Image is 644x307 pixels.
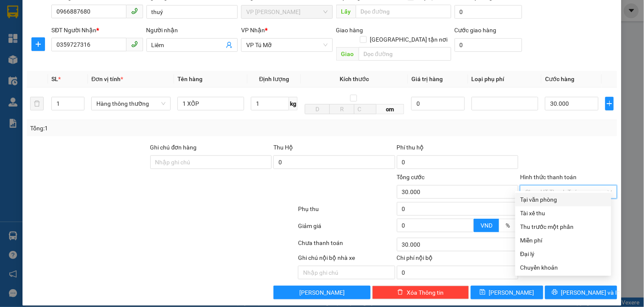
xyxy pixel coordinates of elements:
span: phone [131,8,138,14]
button: printer[PERSON_NAME] và In [545,286,617,299]
input: Nhập ghi chú [298,266,395,279]
th: Loại phụ phí [468,71,542,87]
span: [GEOGRAPHIC_DATA] tận nơi [367,35,451,44]
button: delete [30,97,44,110]
span: [PERSON_NAME] [489,288,534,297]
input: R [329,104,354,114]
span: save [480,289,486,296]
span: Cước hàng [545,76,574,82]
span: [PERSON_NAME] [299,288,345,297]
button: plus [31,37,45,51]
div: Chưa thanh toán [297,238,396,253]
span: LHP1310250184 [68,28,140,39]
img: logo [4,24,9,64]
span: cm [377,104,404,114]
span: Kích thước [340,76,369,82]
div: Tại văn phòng [520,195,606,204]
span: phone [131,41,138,48]
strong: CÔNG TY TNHH VĨNH QUANG [16,7,62,34]
label: Ghi chú đơn hàng [150,144,197,151]
div: Chuyển khoản [520,263,606,272]
span: VND [481,222,492,229]
input: Cước giao hàng [455,38,523,52]
div: Phụ thu [297,204,396,219]
div: Đại lý [520,249,606,259]
span: [PERSON_NAME] và In [561,288,621,297]
button: deleteXóa Thông tin [372,286,469,299]
input: Dọc đường [356,5,451,18]
div: Người nhận [146,25,238,35]
span: Giao [336,47,359,61]
div: Tài xế thu [520,208,606,218]
span: Lấy [336,5,356,18]
span: Giao hàng [336,27,363,34]
div: Miễn phí [520,236,606,245]
div: Tổng: 1 [30,124,249,133]
span: Tổng cước [397,174,425,180]
label: Hình thức thanh toán [520,174,577,180]
input: 0 [411,97,465,110]
span: plus [606,100,613,107]
span: Giá trị hàng [411,76,443,82]
input: Ghi chú đơn hàng [150,155,272,169]
span: Tên hàng [177,76,202,82]
span: Đơn vị tính [91,76,123,82]
span: user-add [226,42,233,48]
span: VP Tú Mỡ [246,39,327,51]
div: Thu trước một phần [520,222,606,231]
span: VP LÊ HỒNG PHONG [246,6,327,18]
span: printer [552,289,558,296]
div: Chi phí nội bộ [397,253,519,266]
input: C [354,104,377,114]
span: Định lượng [259,76,290,82]
div: Ghi chú nội bộ nhà xe [298,253,395,266]
span: Xóa Thông tin [407,288,444,297]
span: SL [51,76,58,82]
input: D [305,104,330,114]
input: Dọc đường [359,47,451,61]
input: VD: Bàn, Ghế [177,97,244,110]
span: % [506,222,510,229]
button: [PERSON_NAME] [273,286,370,299]
button: save[PERSON_NAME] [471,286,543,299]
button: plus [605,97,614,110]
span: Hàng thông thường [96,97,165,110]
div: Giảm giá [297,221,396,236]
label: Cước giao hàng [455,27,497,34]
span: plus [32,41,45,48]
div: Phí thu hộ [397,143,519,155]
input: Cước lấy hàng [455,5,523,19]
span: kg [289,97,298,110]
strong: Hotline : 0889 23 23 23 [11,56,66,62]
strong: PHIẾU GỬI HÀNG [17,36,60,54]
span: delete [397,289,403,296]
div: SĐT Người Nhận [51,25,143,35]
span: Thu Hộ [273,144,293,151]
span: VP Nhận [241,27,265,34]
